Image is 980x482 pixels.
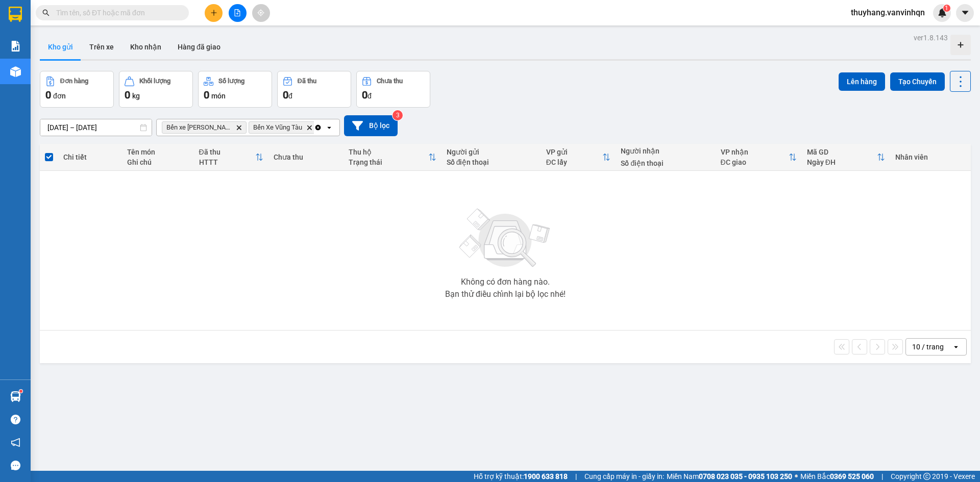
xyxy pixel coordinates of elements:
svg: Delete [236,124,242,131]
span: | [575,471,577,482]
div: Thu hộ [349,148,428,156]
span: message [11,461,20,470]
div: Khối lượng [139,78,170,85]
span: đơn [53,92,66,100]
button: Kho gửi [40,35,81,59]
span: 0 [125,89,130,101]
span: question-circle [11,415,20,424]
span: Bến xe Quảng Ngãi [166,123,232,132]
div: Ghi chú [127,158,189,166]
div: Số điện thoại [447,158,536,166]
span: thuyhang.vanvinhqn [843,6,933,19]
div: Đơn hàng [60,78,88,85]
div: ĐC lấy [546,158,603,166]
div: VP gửi [546,148,603,156]
button: Chưa thu0đ [356,71,430,108]
th: Toggle SortBy [344,144,442,171]
img: icon-new-feature [938,8,947,17]
span: kg [132,92,140,100]
span: món [211,92,226,100]
span: Cung cấp máy in - giấy in: [584,471,664,482]
button: Lên hàng [839,72,885,91]
div: Bạn thử điều chỉnh lại bộ lọc nhé! [445,290,566,298]
span: plus [210,9,217,16]
div: Người nhận [621,147,710,155]
div: Chưa thu [274,153,338,161]
span: aim [257,9,264,16]
img: solution-icon [10,41,21,52]
button: Đơn hàng0đơn [40,71,114,108]
img: warehouse-icon [10,391,21,402]
div: Người gửi [447,148,536,156]
div: Trạng thái [349,158,428,166]
strong: 1900 633 818 [524,472,568,480]
span: copyright [923,473,930,480]
img: warehouse-icon [10,66,21,77]
th: Toggle SortBy [716,144,802,171]
div: Tên món [127,148,189,156]
div: Ngày ĐH [807,158,877,166]
span: notification [11,438,20,447]
div: 10 / trang [912,342,944,352]
div: Không có đơn hàng nào. [461,278,550,286]
button: Trên xe [81,35,122,59]
strong: 0708 023 035 - 0935 103 250 [699,472,792,480]
span: | [881,471,883,482]
img: svg+xml;base64,PHN2ZyBjbGFzcz0ibGlzdC1wbHVnX19zdmciIHhtbG5zPSJodHRwOi8vd3d3LnczLm9yZy8yMDAwL3N2Zy... [454,202,556,274]
svg: open [325,123,333,132]
span: ⚪️ [795,474,798,478]
span: file-add [234,9,241,16]
div: Chi tiết [63,153,116,161]
div: Tạo kho hàng mới [950,35,971,55]
div: ver 1.8.143 [914,32,948,43]
svg: open [952,343,960,351]
span: đ [288,92,292,100]
div: ĐC giao [721,158,789,166]
span: Bến xe Quảng Ngãi, close by backspace [162,121,247,134]
div: Đã thu [298,78,316,85]
svg: Clear all [314,123,322,132]
svg: Delete [306,124,312,131]
input: Select a date range. [40,119,152,136]
img: logo-vxr [9,7,22,22]
button: Đã thu0đ [277,71,351,108]
span: 1 [945,5,948,12]
div: Đã thu [199,148,256,156]
span: 0 [283,89,288,101]
button: aim [252,4,270,22]
div: Chưa thu [377,78,403,85]
sup: 1 [19,390,22,393]
span: caret-down [961,8,970,17]
div: Mã GD [807,148,877,156]
span: Miền Bắc [800,471,874,482]
th: Toggle SortBy [194,144,269,171]
button: file-add [229,4,247,22]
strong: 0369 525 060 [830,472,874,480]
span: 0 [204,89,209,101]
span: Bến Xe Vũng Tàu , close by backspace [249,121,317,134]
span: 0 [362,89,367,101]
span: đ [367,92,372,100]
span: search [42,9,50,16]
div: Số điện thoại [621,159,710,167]
button: Khối lượng0kg [119,71,193,108]
button: Tạo Chuyến [890,72,945,91]
div: VP nhận [721,148,789,156]
div: Nhân viên [895,153,966,161]
button: Kho nhận [122,35,169,59]
sup: 1 [943,5,950,12]
th: Toggle SortBy [802,144,890,171]
button: plus [205,4,223,22]
th: Toggle SortBy [541,144,616,171]
button: Hàng đã giao [169,35,229,59]
button: Số lượng0món [198,71,272,108]
span: 0 [45,89,51,101]
span: Bến Xe Vũng Tàu [253,123,302,132]
div: HTTT [199,158,256,166]
button: caret-down [956,4,974,22]
sup: 3 [393,110,403,120]
span: Hỗ trợ kỹ thuật: [474,471,568,482]
input: Tìm tên, số ĐT hoặc mã đơn [56,7,177,18]
button: Bộ lọc [344,115,398,136]
span: Miền Nam [667,471,792,482]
